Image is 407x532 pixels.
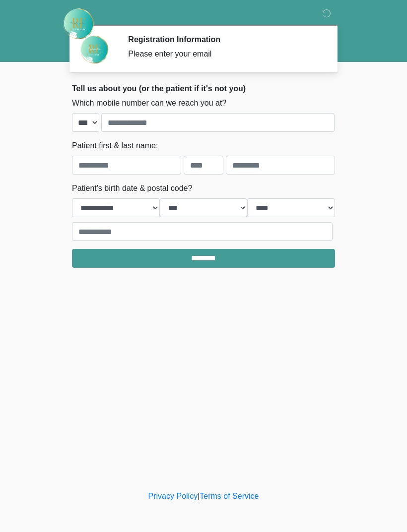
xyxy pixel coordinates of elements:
[79,35,109,64] img: Agent Avatar
[200,492,259,500] a: Terms of Service
[148,492,198,500] a: Privacy Policy
[72,182,192,194] label: Patient's birth date & postal code?
[72,84,335,93] h2: Tell us about you (or the patient if it's not you)
[62,7,95,40] img: Rehydrate Aesthetics & Wellness Logo
[128,48,320,60] div: Please enter your email
[72,97,226,109] label: Which mobile number can we reach you at?
[72,140,158,152] label: Patient first & last name:
[198,492,200,500] a: |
